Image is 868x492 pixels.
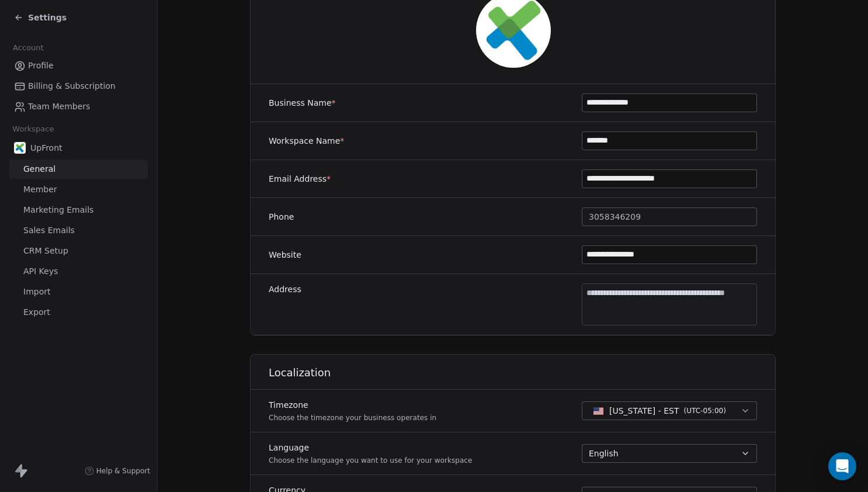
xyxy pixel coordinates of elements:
[23,183,57,196] span: Member
[269,135,344,147] label: Workspace Name
[269,249,301,261] label: Website
[23,224,75,237] span: Sales Emails
[828,452,856,480] div: Open Intercom Messenger
[9,221,148,240] a: Sales Emails
[23,204,93,216] span: Marketing Emails
[9,303,148,322] a: Export
[23,245,68,257] span: CRM Setup
[609,405,679,417] span: [US_STATE] - EST
[85,466,150,476] a: Help & Support
[684,406,726,416] span: ( UTC-05:00 )
[23,306,50,318] span: Export
[269,413,436,422] p: Choose the timezone your business operates in
[269,283,301,295] label: Address
[269,366,776,380] h1: Localization
[9,262,148,281] a: API Keys
[269,442,472,453] label: Language
[23,163,55,175] span: General
[582,207,757,226] button: 3058346209
[8,120,59,138] span: Workspace
[28,80,116,92] span: Billing & Subscription
[9,180,148,199] a: Member
[23,265,58,278] span: API Keys
[14,142,26,154] img: upfront.health-02.jpg
[96,466,150,476] span: Help & Support
[269,97,336,109] label: Business Name
[589,211,641,223] span: 3058346209
[9,282,148,302] a: Import
[28,60,54,72] span: Profile
[9,97,148,116] a: Team Members
[269,173,331,185] label: Email Address
[269,399,436,411] label: Timezone
[269,456,472,465] p: Choose the language you want to use for your workspace
[23,286,50,298] span: Import
[269,211,294,223] label: Phone
[28,12,67,23] span: Settings
[9,241,148,261] a: CRM Setup
[9,200,148,220] a: Marketing Emails
[28,101,90,113] span: Team Members
[14,12,67,23] a: Settings
[9,160,148,179] a: General
[9,56,148,75] a: Profile
[589,448,619,459] span: English
[582,401,757,420] button: [US_STATE] - EST(UTC-05:00)
[30,142,63,154] span: UpFront
[8,39,48,57] span: Account
[9,77,148,96] a: Billing & Subscription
